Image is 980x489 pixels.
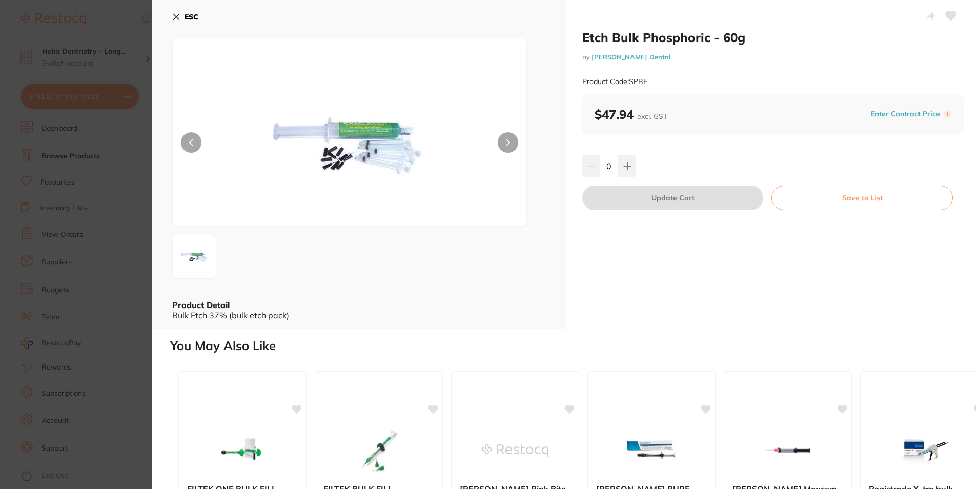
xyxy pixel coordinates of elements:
[170,339,976,353] h2: You May Also Like
[943,110,951,118] label: i
[582,53,964,61] small: by
[582,77,647,86] small: Product Code: SPBE
[345,425,412,476] img: FILTEK BULK FILL FLOWABLE U Syringe 2 x 2g
[185,12,198,22] b: ESC
[582,30,964,45] h2: Etch Bulk Phosphoric - 60g
[482,425,548,476] img: Ainsworth Pink Bite Wax Sticks 60g
[637,112,667,121] span: excl. GST
[172,8,198,26] button: ESC
[595,107,667,122] b: $47.94
[209,425,276,476] img: FILTEK ONE BULK FILL Capsule A3 20
[618,425,685,476] img: Kulzer Venus PURE Bulk Flow ONE Composite Syringe 2g
[176,238,213,275] img: Mzg2LTUxMy1qcGc
[754,425,821,476] img: Kerr Maxcem Elite Chroma Clear - Bulk Pack
[891,425,957,476] img: Registrado X-tra bulk 8x50ml
[172,300,230,310] b: Product Detail
[771,186,953,210] button: Save to List
[582,186,763,210] button: Update Cart
[868,109,943,119] button: Enter Contract Price
[172,311,545,320] div: Bulk Etch 37% (bulk etch pack)
[243,64,456,226] img: Mzg2LTUxMy1qcGc
[591,53,670,61] a: [PERSON_NAME] Dental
